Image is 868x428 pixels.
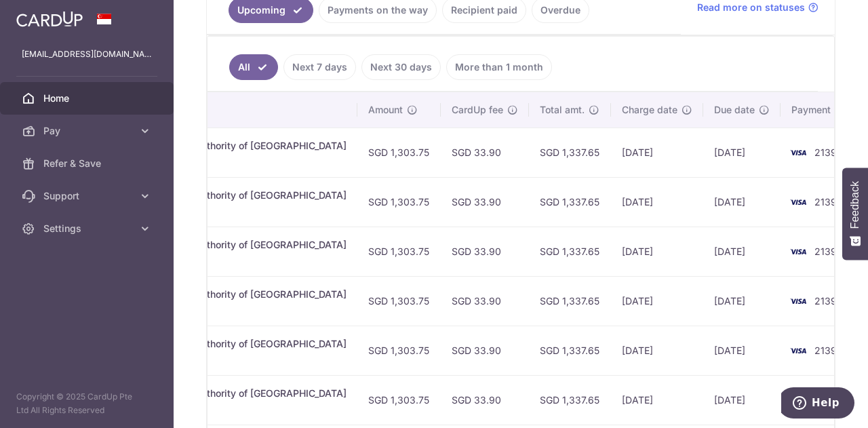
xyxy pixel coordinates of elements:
[611,276,703,326] td: [DATE]
[785,244,812,260] img: Bank Card
[785,144,812,161] img: Bank Card
[357,227,441,276] td: SGD 1,303.75
[703,177,781,227] td: [DATE]
[357,276,441,326] td: SGD 1,303.75
[697,1,805,14] span: Read more on statuses
[529,177,611,227] td: SGD 1,337.65
[361,54,441,80] a: Next 30 days
[814,196,837,208] span: 2139
[22,47,152,61] p: [EMAIL_ADDRESS][DOMAIN_NAME]
[357,177,441,227] td: SGD 1,303.75
[529,276,611,326] td: SGD 1,337.65
[814,147,837,158] span: 2139
[357,326,441,375] td: SGD 1,303.75
[43,157,133,170] span: Refer & Save
[368,103,403,117] span: Amount
[622,103,677,117] span: Charge date
[703,276,781,326] td: [DATE]
[43,124,133,138] span: Pay
[814,345,837,356] span: 2139
[785,194,812,210] img: Bank Card
[611,177,703,227] td: [DATE]
[611,227,703,276] td: [DATE]
[611,326,703,375] td: [DATE]
[842,168,868,260] button: Feedback - Show survey
[814,246,837,257] span: 2139
[785,293,812,309] img: Bank Card
[611,375,703,425] td: [DATE]
[529,375,611,425] td: SGD 1,337.65
[703,375,781,425] td: [DATE]
[441,375,529,425] td: SGD 33.90
[540,103,585,117] span: Total amt.
[357,375,441,425] td: SGD 1,303.75
[441,128,529,177] td: SGD 33.90
[529,227,611,276] td: SGD 1,337.65
[441,276,529,326] td: SGD 33.90
[43,222,133,235] span: Settings
[714,103,755,117] span: Due date
[611,128,703,177] td: [DATE]
[446,54,552,80] a: More than 1 month
[452,103,503,117] span: CardUp fee
[785,343,812,359] img: Bank Card
[849,181,861,229] span: Feedback
[43,92,133,105] span: Home
[529,326,611,375] td: SGD 1,337.65
[441,326,529,375] td: SGD 33.90
[441,177,529,227] td: SGD 33.90
[703,326,781,375] td: [DATE]
[814,295,837,307] span: 2139
[781,387,854,421] iframe: Opens a widget where you can find more information
[357,128,441,177] td: SGD 1,303.75
[529,128,611,177] td: SGD 1,337.65
[229,54,278,80] a: All
[703,128,781,177] td: [DATE]
[697,1,818,14] a: Read more on statuses
[703,227,781,276] td: [DATE]
[16,11,83,27] img: CardUp
[441,227,529,276] td: SGD 33.90
[283,54,356,80] a: Next 7 days
[43,189,133,203] span: Support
